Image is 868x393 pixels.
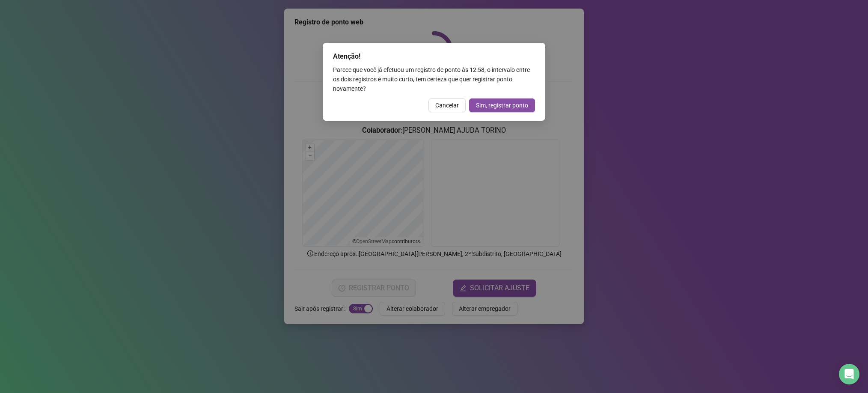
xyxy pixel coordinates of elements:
[839,364,859,384] div: Open Intercom Messenger
[333,65,535,93] div: Parece que você já efetuou um registro de ponto às 12:58 , o intervalo entre os dois registros é ...
[333,51,535,62] div: Atenção!
[428,98,466,112] button: Cancelar
[476,101,528,110] span: Sim, registrar ponto
[469,98,535,112] button: Sim, registrar ponto
[435,101,459,110] span: Cancelar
